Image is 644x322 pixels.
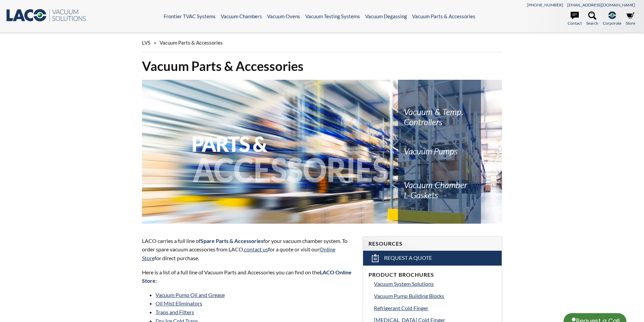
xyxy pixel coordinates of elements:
a: Vacuum Ovens [267,13,300,19]
a: Store [626,11,635,26]
img: Vacuum Parts & Accessories header [142,80,502,224]
span: Vacuum Parts & Accessories [160,40,223,46]
span: Vacuum System Solutions [374,280,434,287]
a: Refrigerant Cold Finger [374,304,496,313]
p: Here is a list of a full line of Vacuum Parts and Accessories you can find on the : [142,268,355,285]
span: Vacuum Pump Building Blocks [374,293,444,299]
a: Contact [568,11,582,26]
a: Vacuum Chambers [221,13,262,19]
a: Vacuum Pump Oil and Grease [156,292,225,298]
a: Vacuum Degassing [365,13,407,19]
strong: Spare Parts & Accessories [200,238,263,244]
a: Search [586,11,598,26]
p: LACO carries a full line of for your vacuum chamber system. To order spare vacuum accessories fro... [142,237,355,263]
span: Request a Quote [384,254,432,262]
a: contact us [244,246,268,252]
h4: Product Brochures [368,271,496,278]
div: » [142,33,502,52]
a: Vacuum Pump Building Blocks [374,292,496,300]
span: Corporate [603,20,621,26]
a: Vacuum Testing Systems [305,13,360,19]
a: Vacuum System Solutions [374,279,496,288]
a: Online Store [142,246,335,261]
a: [PHONE_NUMBER] [527,2,563,7]
h4: Resources [368,240,496,247]
span: Refrigerant Cold Finger [374,305,428,311]
a: Oil Mist Eliminators [156,300,202,306]
a: Vacuum Parts & Accessories [412,13,475,19]
h1: Vacuum Parts & Accessories [142,58,502,74]
span: LVS [142,40,150,46]
a: Frontier TVAC Systems [164,13,216,19]
a: Request a Quote [363,251,502,266]
a: [EMAIL_ADDRESS][DOMAIN_NAME] [567,2,635,7]
a: Traps and Filters [156,309,194,315]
